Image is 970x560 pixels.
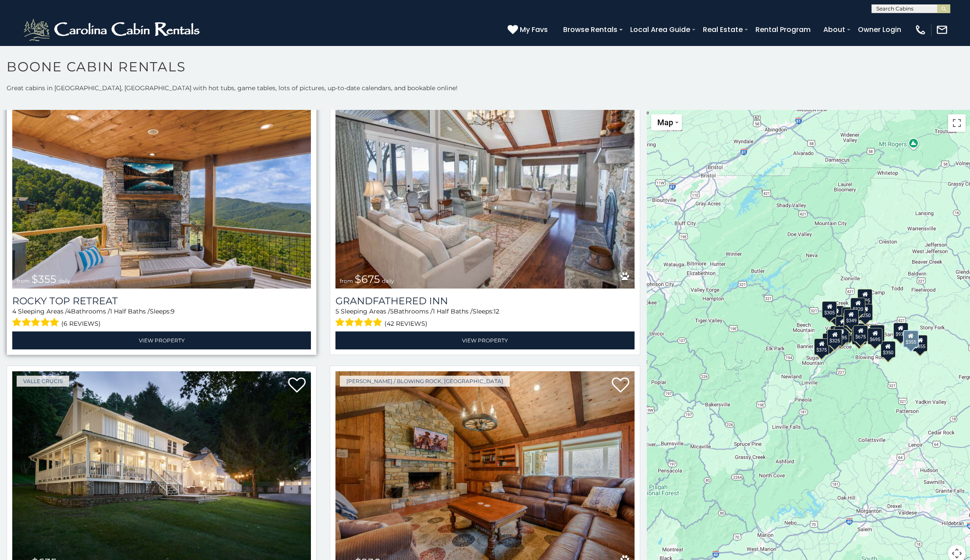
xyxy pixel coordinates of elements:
a: Browse Rentals [559,22,622,37]
div: $355 [913,335,928,351]
button: Toggle fullscreen view [948,114,966,132]
a: Rocky Top Retreat [12,295,311,307]
a: View Property [335,331,634,349]
span: (6 reviews) [61,318,101,329]
div: $695 [868,328,882,344]
div: $675 [853,325,868,342]
div: $210 [843,312,858,328]
div: Sleeping Areas / Bathrooms / Sleeps: [335,307,634,329]
a: Local Area Guide [626,22,695,37]
div: $325 [827,329,842,345]
span: 12 [494,307,499,315]
div: $565 [842,307,857,324]
img: phone-regular-white.png [914,24,927,36]
div: $525 [857,289,872,305]
img: mail-regular-white.png [936,24,948,36]
div: $355 [903,330,919,347]
span: daily [382,278,394,284]
span: 4 [67,307,71,315]
div: $330 [822,333,837,350]
img: Rocky Top Retreat [12,88,311,289]
a: Real Estate [698,22,747,37]
span: (42 reviews) [384,318,427,329]
div: $320 [850,297,865,314]
img: Grandfathered Inn [335,88,634,289]
button: Change map style [651,114,682,130]
div: $349 [844,309,859,326]
div: $930 [893,322,908,339]
span: daily [58,278,71,284]
div: $380 [870,324,885,341]
div: $410 [836,316,850,333]
span: from [17,278,30,284]
div: $350 [881,341,896,357]
span: 1 Half Baths / [110,307,150,315]
a: Add to favorites [612,377,629,395]
a: [PERSON_NAME] / Blowing Rock, [GEOGRAPHIC_DATA] [340,376,510,387]
a: Rocky Top Retreat from $355 daily [12,88,311,289]
div: $395 [834,326,849,342]
div: Sleeping Areas / Bathrooms / Sleeps: [12,307,311,329]
div: $305 [822,301,837,317]
div: $225 [842,322,857,339]
span: Map [657,118,673,127]
span: 5 [335,307,339,315]
span: 1 Half Baths / [433,307,473,315]
span: from [340,278,353,284]
span: 9 [171,307,175,315]
span: My Favs [520,24,548,35]
span: 5 [390,307,394,315]
img: White-1-2.png [22,17,204,43]
a: Add to favorites [288,377,306,395]
div: $395 [852,323,867,339]
div: $250 [858,304,873,321]
span: $675 [355,273,380,285]
a: Valle Crucis [17,376,69,387]
a: Owner Login [854,22,906,37]
div: $315 [851,328,866,344]
a: View Property [12,331,311,349]
a: About [819,22,850,37]
a: Grandfathered Inn from $675 daily [335,88,634,289]
a: My Favs [508,24,550,35]
a: Rental Program [751,22,815,37]
span: 4 [12,307,16,315]
div: $375 [814,338,829,355]
a: Grandfathered Inn [335,295,634,307]
span: $355 [32,273,56,285]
